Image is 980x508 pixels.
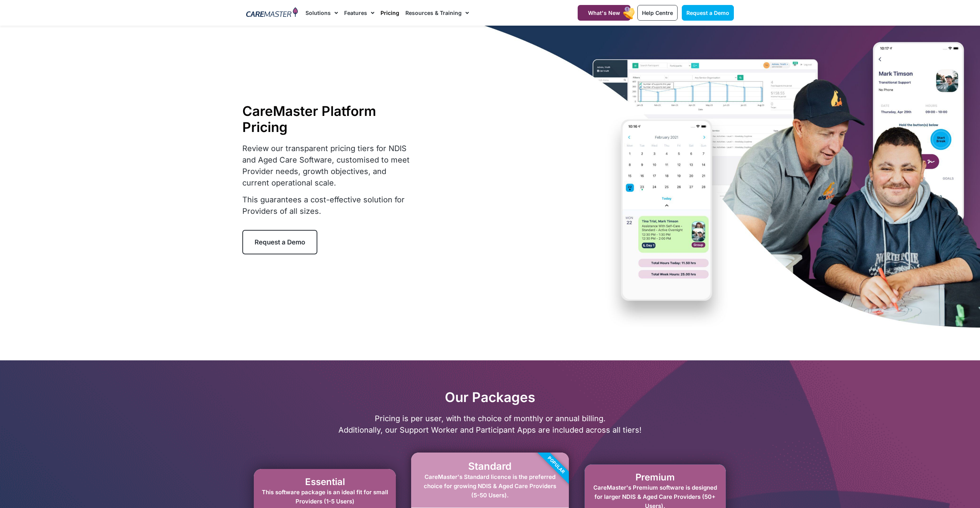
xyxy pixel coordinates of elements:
[637,5,678,21] a: Help Centre
[242,230,317,254] a: Request a Demo
[578,5,630,21] a: What's New
[682,5,734,21] a: Request a Demo
[592,472,718,483] h2: Premium
[686,10,729,16] span: Request a Demo
[255,238,305,246] span: Request a Demo
[424,473,556,499] span: CareMaster's Standard licence is the preferred choice for growing NDIS & Aged Care Providers (5-5...
[588,10,620,16] span: What's New
[242,389,738,405] h2: Our Packages
[242,103,412,135] h1: CareMaster Platform Pricing
[242,143,412,189] p: Review our transparent pricing tiers for NDIS and Aged Care Software, customised to meet Provider...
[242,413,738,436] p: Pricing is per user, with the choice of monthly or annual billing. Additionally, our Support Work...
[246,7,298,19] img: CareMaster Logo
[642,10,673,16] span: Help Centre
[262,488,388,505] span: This software package is an ideal fit for small Providers (1-5 Users)
[419,460,561,472] h2: Standard
[242,194,412,217] p: This guarantees a cost-effective solution for Providers of all sizes.
[261,477,388,488] h2: Essential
